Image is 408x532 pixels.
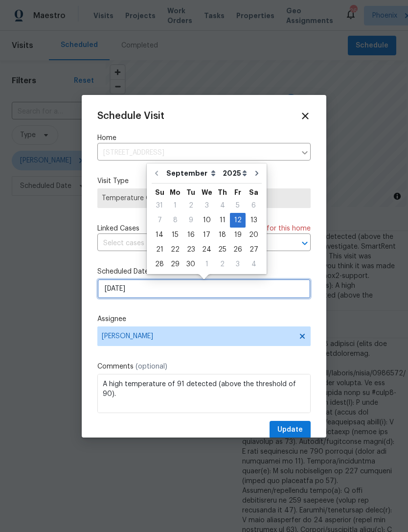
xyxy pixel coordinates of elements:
[186,189,195,196] abbr: Tuesday
[246,243,262,256] div: 27
[215,257,230,272] div: Thu Oct 02 2025
[167,198,183,213] div: Mon Sep 01 2025
[97,111,164,121] span: Schedule Visit
[246,213,262,228] div: Sat Sep 13 2025
[215,198,230,213] div: Thu Sep 04 2025
[170,189,181,196] abbr: Monday
[97,224,139,233] span: Linked Cases
[199,199,215,212] div: 3
[97,133,311,143] label: Home
[155,189,164,196] abbr: Sunday
[167,257,183,272] div: Mon Sep 29 2025
[215,213,230,228] div: Thu Sep 11 2025
[230,257,246,272] div: Fri Oct 03 2025
[167,213,183,228] div: Mon Sep 08 2025
[230,213,246,227] div: 12
[246,198,262,213] div: Sat Sep 06 2025
[246,213,262,227] div: 13
[246,199,262,212] div: 6
[152,257,167,271] div: 28
[183,199,199,212] div: 2
[199,213,215,227] div: 10
[215,228,230,242] div: Thu Sep 18 2025
[234,189,241,196] abbr: Friday
[199,257,215,272] div: Wed Oct 01 2025
[183,228,199,242] div: Tue Sep 16 2025
[215,213,230,227] div: 11
[183,198,199,213] div: Tue Sep 02 2025
[230,242,246,257] div: Fri Sep 26 2025
[230,228,246,242] div: Fri Sep 19 2025
[152,228,167,242] div: 14
[215,242,230,257] div: Thu Sep 25 2025
[249,163,264,183] button: Go to next month
[230,198,246,213] div: Fri Sep 05 2025
[202,189,212,196] abbr: Wednesday
[183,213,199,227] div: 9
[97,145,296,161] input: Enter in an address
[199,243,215,256] div: 24
[230,228,246,242] div: 19
[215,228,230,242] div: 18
[167,242,183,257] div: Mon Sep 22 2025
[218,189,227,196] abbr: Thursday
[152,199,167,212] div: 31
[246,257,262,271] div: 4
[249,189,258,196] abbr: Saturday
[246,228,262,242] div: Sat Sep 20 2025
[164,166,220,181] select: Month
[230,243,246,256] div: 26
[183,228,199,242] div: 16
[167,257,183,271] div: 29
[167,243,183,256] div: 22
[97,279,311,299] input: M/D/YYYY
[230,213,246,228] div: Fri Sep 12 2025
[152,242,167,257] div: Sun Sep 21 2025
[97,267,311,277] label: Scheduled Date
[215,199,230,212] div: 4
[152,213,167,227] div: 7
[199,198,215,213] div: Wed Sep 03 2025
[215,243,230,256] div: 25
[230,199,246,212] div: 5
[199,213,215,228] div: Wed Sep 10 2025
[199,228,215,242] div: Wed Sep 17 2025
[152,228,167,242] div: Sun Sep 14 2025
[152,257,167,272] div: Sun Sep 28 2025
[246,242,262,257] div: Sat Sep 27 2025
[230,257,246,271] div: 3
[277,424,303,436] span: Update
[183,243,199,256] div: 23
[183,242,199,257] div: Tue Sep 23 2025
[102,193,306,203] span: Temperature Check
[97,362,311,371] label: Comments
[167,228,183,242] div: 15
[167,199,183,212] div: 1
[199,242,215,257] div: Wed Sep 24 2025
[97,176,311,186] label: Visit Type
[183,257,199,272] div: Tue Sep 30 2025
[246,257,262,272] div: Sat Oct 04 2025
[300,111,311,121] span: Close
[102,332,294,340] span: [PERSON_NAME]
[215,257,230,271] div: 2
[97,314,311,324] label: Assignee
[199,228,215,242] div: 17
[167,213,183,227] div: 8
[183,213,199,228] div: Tue Sep 09 2025
[220,166,249,181] select: Year
[199,257,215,271] div: 1
[167,228,183,242] div: Mon Sep 15 2025
[270,421,311,439] button: Update
[152,243,167,256] div: 21
[136,363,167,370] span: (optional)
[149,163,164,183] button: Go to previous month
[152,198,167,213] div: Sun Aug 31 2025
[183,257,199,271] div: 30
[97,374,311,413] textarea: A high temperature of 91 detected (above the threshold of 90). Please investigate. SmartRent Unit...
[97,236,283,251] input: Select cases
[298,236,312,250] button: Open
[152,213,167,228] div: Sun Sep 07 2025
[246,228,262,242] div: 20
